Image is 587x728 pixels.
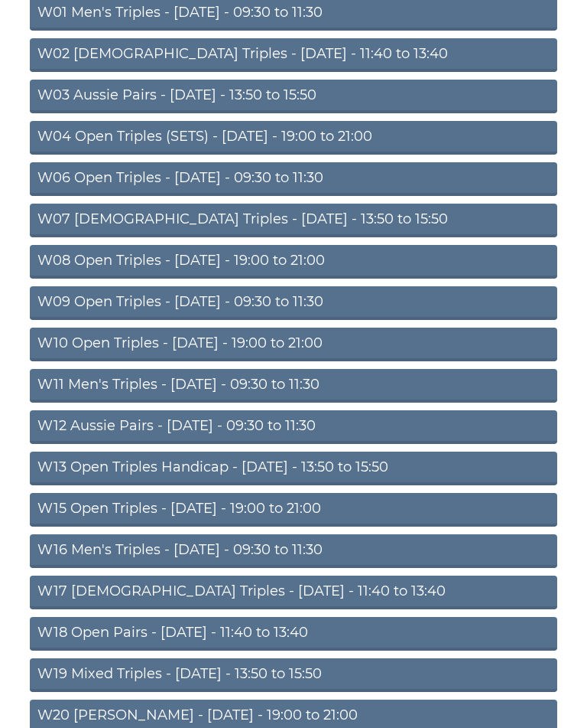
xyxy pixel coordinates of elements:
a: W13 Open Triples Handicap - [DATE] - 13:50 to 15:50 [30,452,557,485]
a: W08 Open Triples - [DATE] - 19:00 to 21:00 [30,245,557,279]
a: W18 Open Pairs - [DATE] - 11:40 to 13:40 [30,617,557,651]
a: W06 Open Triples - [DATE] - 09:30 to 11:30 [30,162,557,196]
a: W17 [DEMOGRAPHIC_DATA] Triples - [DATE] - 11:40 to 13:40 [30,576,557,609]
a: W16 Men's Triples - [DATE] - 09:30 to 11:30 [30,534,557,568]
a: W04 Open Triples (SETS) - [DATE] - 19:00 to 21:00 [30,121,557,155]
a: W07 [DEMOGRAPHIC_DATA] Triples - [DATE] - 13:50 to 15:50 [30,204,557,237]
a: W19 Mixed Triples - [DATE] - 13:50 to 15:50 [30,658,557,692]
a: W10 Open Triples - [DATE] - 19:00 to 21:00 [30,328,557,361]
a: W09 Open Triples - [DATE] - 09:30 to 11:30 [30,286,557,320]
a: W02 [DEMOGRAPHIC_DATA] Triples - [DATE] - 11:40 to 13:40 [30,38,557,72]
a: W12 Aussie Pairs - [DATE] - 09:30 to 11:30 [30,410,557,444]
a: W11 Men's Triples - [DATE] - 09:30 to 11:30 [30,369,557,403]
a: W03 Aussie Pairs - [DATE] - 13:50 to 15:50 [30,80,557,113]
a: W15 Open Triples - [DATE] - 19:00 to 21:00 [30,493,557,527]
